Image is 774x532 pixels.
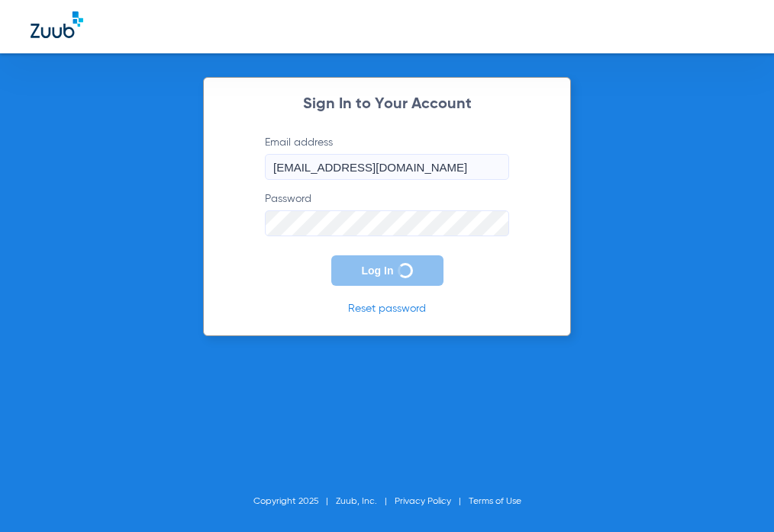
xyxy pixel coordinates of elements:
input: Email address [265,154,509,180]
a: Terms of Use [469,497,521,506]
li: Zuub, Inc. [336,494,395,509]
span: Log In [362,264,394,277]
label: Email address [265,135,509,180]
img: Zuub Logo [31,11,83,38]
button: Log In [331,255,443,286]
iframe: Chat Widget [698,459,774,532]
li: Copyright 2025 [253,494,336,509]
label: Password [265,191,509,236]
input: Password [265,210,509,236]
a: Privacy Policy [395,497,451,506]
a: Reset password [348,303,426,314]
h2: Sign In to Your Account [242,97,532,112]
